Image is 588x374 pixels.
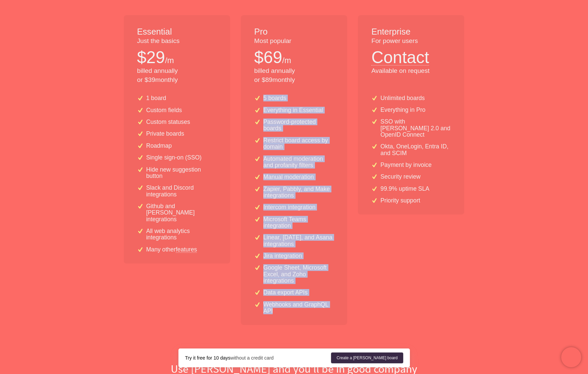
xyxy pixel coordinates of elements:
p: Available on request [371,66,451,76]
p: SSO with [PERSON_NAME] 2.0 and OpenID Connect [380,119,451,138]
iframe: Chatra live chat [561,347,581,367]
p: Github and [PERSON_NAME] integrations [146,203,217,223]
p: Hide new suggestion button [146,167,217,180]
p: Slack and Discord integrations [146,185,217,198]
p: Automated moderation and profanity filters [263,156,334,169]
p: Microsoft Teams integration [263,216,334,229]
p: Unlimited boards [380,95,425,101]
p: Private boards [146,131,184,137]
p: Priority support [380,197,420,204]
p: Payment by invoice [380,162,432,168]
p: 5 boards [263,95,286,101]
p: Linear, [DATE], and Asana integrations [263,234,334,247]
p: Everything in Pro [380,107,425,113]
p: Just the basics [137,37,217,46]
h1: Enterprise [371,26,451,38]
a: features [176,246,197,252]
p: Many other [146,246,197,253]
p: Data export APIs [263,289,308,296]
p: 99.9% uptime SLA [380,186,429,192]
p: billed annually or $ 39 monthly [137,66,217,85]
p: Okta, OneLogin, Entra ID, and SCIM [380,143,451,156]
p: Webhooks and GraphQL API [263,301,334,315]
p: Google Sheet, Microsoft Excel, and Zoho integrations [263,265,334,284]
div: without a credit card [185,355,331,361]
p: Roadmap [146,143,172,149]
p: /m [165,55,174,66]
a: Create a [PERSON_NAME] board [331,353,403,363]
p: billed annually or $ 89 monthly [254,66,334,85]
p: Jira integration [263,253,302,259]
p: Everything in Essential [263,107,323,113]
p: /m [282,55,291,66]
p: $ 29 [137,46,165,69]
p: Zapier, Pabbly, and Make integrations [263,186,334,199]
button: Contact [371,46,429,65]
h1: Pro [254,26,334,38]
p: Password-protected boards [263,119,334,132]
p: Single sign-on (SSO) [146,154,202,161]
p: 1 board [146,95,166,101]
p: Custom statuses [146,119,190,125]
p: Restrict board access by domain [263,137,334,150]
p: For power users [371,37,451,46]
p: $ 69 [254,46,282,69]
h1: Essential [137,26,217,38]
p: Manual moderation [263,174,314,180]
p: Most popular [254,37,334,46]
p: Custom fields [146,107,182,113]
p: All web analytics integrations [146,228,217,241]
p: Security review [380,174,420,180]
p: Intercom integration [263,204,316,211]
strong: Try it free for 10 days [185,355,230,361]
